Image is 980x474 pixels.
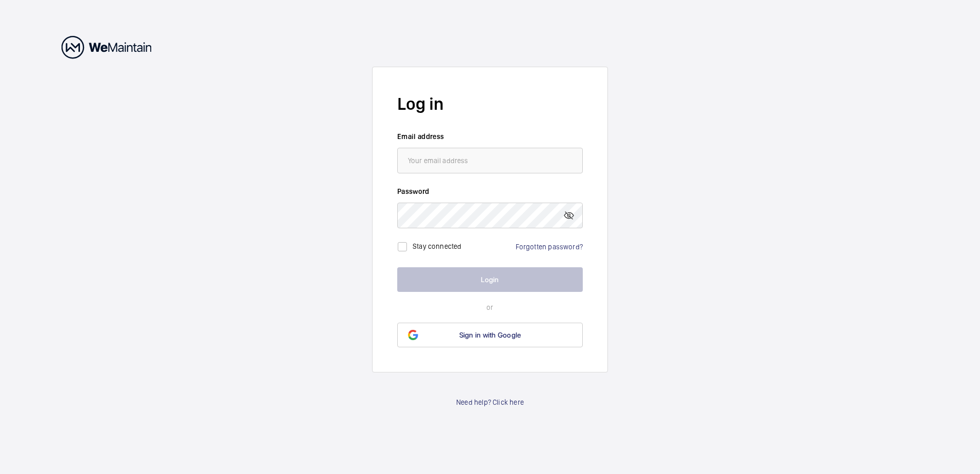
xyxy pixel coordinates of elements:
[397,148,583,173] input: Your email address
[397,92,583,116] h2: Log in
[397,267,583,292] button: Login
[397,131,583,142] label: Email address
[397,186,583,196] label: Password
[397,302,583,312] p: or
[456,397,524,407] a: Need help? Click here
[459,331,521,339] span: Sign in with Google
[516,243,583,251] a: Forgotten password?
[413,242,462,250] label: Stay connected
